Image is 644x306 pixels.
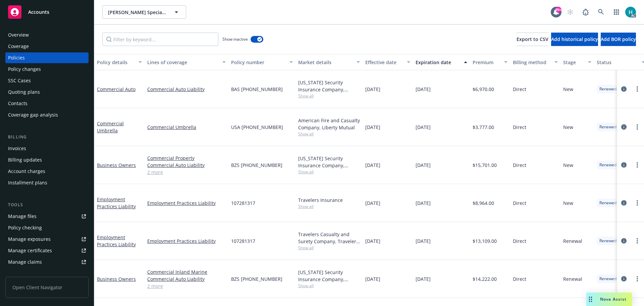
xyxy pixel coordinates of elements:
span: [DATE] [365,237,380,245]
img: photo [625,7,636,17]
a: Coverage [5,41,89,52]
button: Market details [296,54,363,70]
div: Invoices [8,143,26,154]
span: Export to CSV [517,36,548,42]
span: Show all [298,283,360,289]
a: circleInformation [620,237,628,245]
a: Manage claims [5,257,89,267]
span: $3,777.00 [473,124,494,131]
span: [DATE] [416,162,431,169]
input: Filter by keyword... [102,33,218,46]
div: Manage certificates [8,245,52,256]
div: Premium [473,59,500,66]
span: Add historical policy [551,36,598,42]
a: more [633,237,641,245]
div: SSC Cases [8,75,31,86]
div: Manage BORs [8,268,40,279]
a: Search [594,5,608,19]
span: Direct [513,162,526,169]
button: Export to CSV [517,33,548,46]
div: Account charges [8,166,45,177]
button: Nova Assist [586,293,632,306]
span: Show all [298,245,360,251]
a: Employment Practices Liability [97,234,136,248]
span: New [563,86,573,93]
a: Manage certificates [5,245,89,256]
button: Policy details [94,54,145,70]
a: more [633,85,641,93]
span: [DATE] [365,162,380,169]
button: Policy number [228,54,296,70]
a: circleInformation [620,199,628,207]
a: Switch app [610,5,623,19]
span: [DATE] [416,275,431,282]
a: Account charges [5,166,89,177]
span: Renewal [563,237,582,245]
button: [PERSON_NAME] Specialty, Inc. [102,5,186,19]
a: Policy checking [5,222,89,233]
button: Premium [470,54,510,70]
div: Expiration date [416,59,460,66]
a: Business Owners [97,162,136,168]
span: BAS [PHONE_NUMBER] [231,86,283,93]
span: Show all [298,93,360,99]
span: Direct [513,124,526,131]
span: Renewed [599,162,616,168]
a: Invoices [5,143,89,154]
span: Nova Assist [600,296,627,302]
button: Lines of coverage [145,54,228,70]
a: Commercial Umbrella [147,124,226,131]
a: more [633,161,641,169]
span: Show inactive [222,36,248,42]
a: Start snowing [563,5,577,19]
a: Commercial Auto Liability [147,162,226,169]
a: 2 more [147,282,226,290]
span: Direct [513,275,526,282]
a: Commercial Umbrella [97,120,124,134]
span: [DATE] [365,86,380,93]
a: circleInformation [620,161,628,169]
button: Add historical policy [551,33,598,46]
a: Coverage gap analysis [5,110,89,120]
a: Manage exposures [5,234,89,245]
div: Policy details [97,59,135,66]
span: New [563,124,573,131]
a: more [633,275,641,283]
span: USA [PHONE_NUMBER] [231,124,283,131]
span: [DATE] [416,200,431,207]
span: Renewal [563,275,582,282]
div: [US_STATE] Security Insurance Company, Liberty Mutual [298,155,360,169]
span: Renewed [599,200,616,206]
span: Open Client Navigator [5,277,89,298]
span: Direct [513,237,526,245]
span: BZS [PHONE_NUMBER] [231,162,282,169]
div: Tools [5,202,89,208]
div: Billing updates [8,155,42,165]
a: Commercial Auto [97,86,136,92]
div: 99+ [555,7,561,13]
button: Billing method [510,54,560,70]
span: Renewed [599,238,616,244]
div: Manage files [8,211,37,222]
span: Renewed [599,124,616,130]
a: Billing updates [5,155,89,165]
div: Quoting plans [8,87,40,97]
a: Employment Practices Liability [147,200,226,207]
span: [DATE] [365,275,380,282]
span: Show all [298,169,360,175]
span: Show all [298,204,360,209]
span: $14,222.00 [473,275,497,282]
span: Renewed [599,276,616,282]
span: [DATE] [365,200,380,207]
div: Effective date [365,59,403,66]
span: Direct [513,86,526,93]
span: [PERSON_NAME] Specialty, Inc. [108,9,166,16]
span: $6,970.00 [473,86,494,93]
a: Commercial Auto Liability [147,86,226,93]
span: [DATE] [416,124,431,131]
a: Contacts [5,98,89,109]
a: 2 more [147,169,226,176]
a: circleInformation [620,85,628,93]
div: Policy number [231,59,285,66]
